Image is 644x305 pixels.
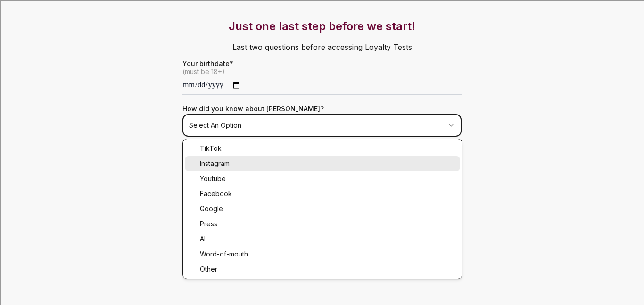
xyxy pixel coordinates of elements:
div: Delete [4,29,640,38]
span: Google [200,204,223,214]
span: Facebook [200,189,232,198]
span: Press [200,219,217,229]
div: Sort A > Z [4,4,640,12]
div: Sign out [4,46,640,55]
span: Youtube [200,174,226,183]
div: Options [4,38,640,46]
span: AI [200,234,206,244]
span: Instagram [200,159,230,168]
div: Move To ... [4,21,640,29]
div: Rename [4,55,640,63]
span: Other [200,264,217,274]
span: Word-of-mouth [200,249,248,259]
div: Move To ... [4,63,640,72]
span: TikTok [200,144,222,153]
div: Sort New > Old [4,12,640,21]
